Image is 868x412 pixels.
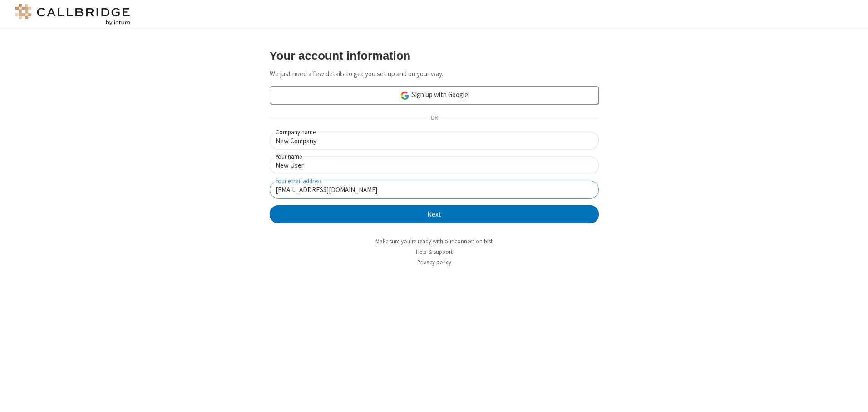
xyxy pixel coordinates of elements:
[375,238,493,245] a: Make sure you're ready with our connection test
[270,86,599,104] a: Sign up with Google
[270,49,599,62] h3: Your account information
[400,91,410,101] img: google-icon.png
[270,205,599,223] button: Next
[270,181,599,199] input: Your email address
[270,69,599,79] p: We just need a few details to get you set up and on your way.
[416,248,453,256] a: Help & support
[417,258,451,266] a: Privacy policy
[14,4,132,25] img: logo@2x.png
[270,132,599,150] input: Company name
[270,156,599,174] input: Your name
[427,112,441,125] span: OR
